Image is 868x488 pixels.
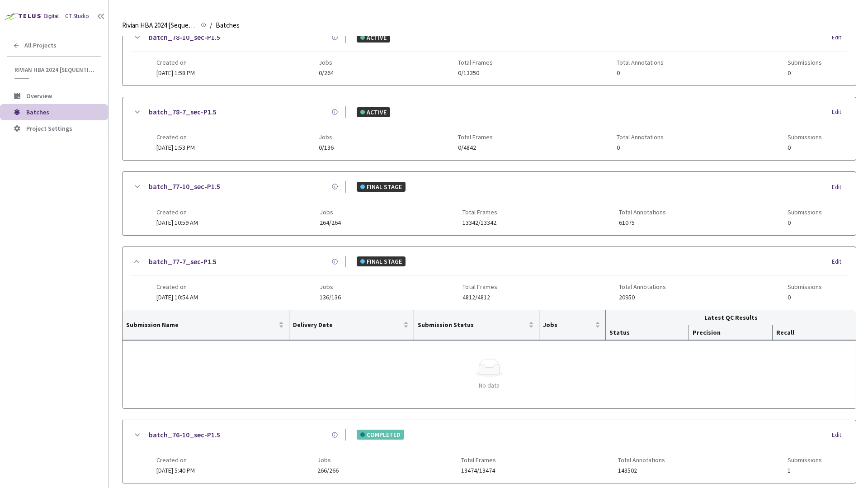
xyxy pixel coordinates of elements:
[149,32,220,43] a: batch_78-10_sec-P1.5
[319,144,334,151] span: 0/136
[619,219,666,226] span: 61075
[618,467,665,474] span: 143502
[461,456,496,464] span: Total Frames
[462,283,497,290] span: Total Frames
[156,456,195,464] span: Created on
[149,106,217,118] a: batch_78-7_sec-P1.5
[293,321,401,328] span: Delivery Date
[130,380,849,390] div: No data
[320,219,341,226] span: 264/264
[788,219,822,226] span: 0
[414,310,539,340] th: Submission Status
[14,66,95,74] span: Rivian HBA 2024 [Sequential]
[156,466,195,474] span: [DATE] 5:40 PM
[320,294,341,301] span: 136/136
[458,59,493,66] span: Total Frames
[123,23,856,85] div: batch_78-10_sec-P1.5ACTIVEEditCreated on[DATE] 1:58 PMJobs0/264Total Frames0/13350Total Annotatio...
[619,208,666,216] span: Total Annotations
[788,456,822,464] span: Submissions
[458,133,493,141] span: Total Frames
[606,325,689,340] th: Status
[65,12,89,21] div: GT Studio
[788,59,822,66] span: Submissions
[216,20,240,31] span: Batches
[319,133,334,141] span: Jobs
[320,208,341,216] span: Jobs
[788,208,822,216] span: Submissions
[156,69,195,77] span: [DATE] 1:58 PM
[26,108,49,116] span: Batches
[123,247,856,310] div: batch_77-7_sec-P1.5FINAL STAGEEditCreated on[DATE] 10:54 AMJobs136/136Total Frames4812/4812Total ...
[149,256,217,267] a: batch_77-7_sec-P1.5
[773,325,856,340] th: Recall
[788,133,822,141] span: Submissions
[832,257,847,266] div: Edit
[788,283,822,290] span: Submissions
[618,456,665,464] span: Total Annotations
[832,33,847,42] div: Edit
[317,467,339,474] span: 266/266
[462,219,497,226] span: 13342/13342
[319,70,334,76] span: 0/264
[289,310,414,340] th: Delivery Date
[458,144,493,151] span: 0/4842
[156,208,198,216] span: Created on
[320,283,341,290] span: Jobs
[126,321,277,328] span: Submission Name
[319,59,334,66] span: Jobs
[788,294,822,301] span: 0
[619,294,666,301] span: 20950
[788,70,822,76] span: 0
[832,183,847,192] div: Edit
[156,293,198,301] span: [DATE] 10:54 AM
[123,172,856,235] div: batch_77-10_sec-P1.5FINAL STAGEEditCreated on[DATE] 10:59 AMJobs264/264Total Frames13342/13342Tot...
[788,467,822,474] span: 1
[156,218,198,227] span: [DATE] 10:59 AM
[123,420,856,483] div: batch_76-10_sec-P1.5COMPLETEDEditCreated on[DATE] 5:40 PMJobs266/266Total Frames13474/13474Total ...
[619,283,666,290] span: Total Annotations
[357,430,404,440] div: COMPLETED
[357,256,406,266] div: FINAL STAGE
[149,181,220,192] a: batch_77-10_sec-P1.5
[832,431,847,440] div: Edit
[156,143,195,152] span: [DATE] 1:53 PM
[357,182,406,192] div: FINAL STAGE
[617,144,664,151] span: 0
[24,42,57,49] span: All Projects
[606,310,856,325] th: Latest QC Results
[149,429,220,441] a: batch_76-10_sec-P1.5
[156,59,195,66] span: Created on
[539,310,606,340] th: Jobs
[156,283,198,290] span: Created on
[357,107,390,117] div: ACTIVE
[461,467,496,474] span: 13474/13474
[617,70,664,76] span: 0
[122,20,195,31] span: Rivian HBA 2024 [Sequential]
[26,124,72,133] span: Project Settings
[210,20,212,31] li: /
[418,321,526,328] span: Submission Status
[123,97,856,160] div: batch_78-7_sec-P1.5ACTIVEEditCreated on[DATE] 1:53 PMJobs0/136Total Frames0/4842Total Annotations...
[832,108,847,117] div: Edit
[317,456,339,464] span: Jobs
[462,208,497,216] span: Total Frames
[26,92,52,100] span: Overview
[462,294,497,301] span: 4812/4812
[689,325,772,340] th: Precision
[543,321,593,328] span: Jobs
[123,310,289,340] th: Submission Name
[617,59,664,66] span: Total Annotations
[458,70,493,76] span: 0/13350
[617,133,664,141] span: Total Annotations
[357,33,390,43] div: ACTIVE
[156,133,195,141] span: Created on
[788,144,822,151] span: 0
